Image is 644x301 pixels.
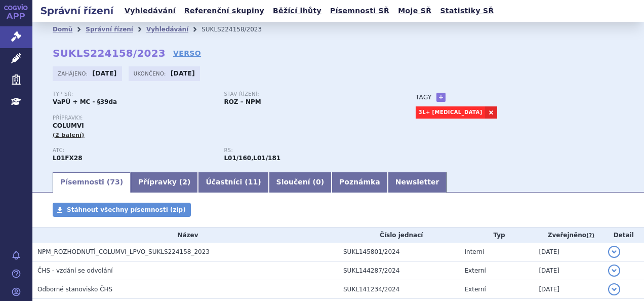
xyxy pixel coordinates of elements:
strong: [DATE] [93,70,117,77]
span: Zahájeno: [58,69,90,78]
a: Statistiky SŘ [437,4,497,18]
button: detail [608,265,620,277]
a: Vyhledávání [122,4,179,18]
span: 73 [110,178,119,186]
a: Sloučení (0) [269,172,332,193]
span: Odborné stanovisko ČHS [37,286,112,293]
span: COLUMVI [53,122,84,129]
li: SUKLS224158/2023 [202,22,275,37]
button: detail [608,283,620,295]
span: 2 [182,178,187,186]
strong: GLOFITAMAB [53,155,83,162]
a: Moje SŘ [395,4,434,18]
strong: SUKLS224158/2023 [53,47,166,59]
span: Externí [465,267,486,274]
span: (2 balení) [53,132,85,138]
p: RS: [224,147,385,154]
th: Zveřejněno [534,228,603,243]
strong: ROZ – NPM [224,98,261,105]
p: Typ SŘ: [53,91,214,97]
strong: glofitamab pro indikaci relabující / refrakterní difuzní velkobuněčný B-lymfom (DLBCL) [253,155,280,162]
span: ČHS - vzdání se odvolání [37,267,113,274]
a: Domů [53,26,72,33]
p: ATC: [53,147,214,154]
h2: Správní řízení [32,4,122,18]
a: 3L+ [MEDICAL_DATA] [416,106,485,119]
span: Externí [465,286,486,293]
a: Správní řízení [86,26,133,33]
strong: [DATE] [171,70,195,77]
th: Název [32,228,338,243]
p: Stav řízení: [224,91,385,97]
a: + [436,93,446,102]
span: Ukončeno: [134,69,168,78]
a: Písemnosti SŘ [327,4,392,18]
td: SUKL145801/2024 [338,243,460,261]
a: Přípravky (2) [131,172,198,193]
span: Interní [465,248,485,255]
td: [DATE] [534,280,603,299]
td: SUKL141234/2024 [338,280,460,299]
span: NPM_ROZHODNUTÍ_COLUMVI_LPVO_SUKLS224158_2023 [37,248,210,255]
a: Účastníci (11) [198,172,268,193]
abbr: (?) [586,232,594,239]
span: Stáhnout všechny písemnosti (zip) [67,206,186,213]
td: [DATE] [534,243,603,261]
a: Stáhnout všechny písemnosti (zip) [53,203,191,217]
td: [DATE] [534,261,603,280]
td: SUKL144287/2024 [338,261,460,280]
a: Newsletter [388,172,447,193]
th: Detail [603,228,644,243]
a: Písemnosti (73) [53,172,131,193]
p: Přípravky: [53,115,395,121]
a: Referenční skupiny [181,4,267,18]
a: Vyhledávání [146,26,188,33]
button: detail [608,246,620,258]
strong: VaPÚ + MC - §39da [53,98,117,105]
span: 0 [316,178,321,186]
strong: monoklonální protilátky a konjugáty protilátka – léčivo [224,155,251,162]
div: , [224,147,395,163]
span: 11 [248,178,258,186]
a: Poznámka [332,172,388,193]
th: Typ [460,228,534,243]
a: VERSO [173,48,201,58]
a: Běžící lhůty [270,4,325,18]
h3: Tagy [416,91,432,103]
th: Číslo jednací [338,228,460,243]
